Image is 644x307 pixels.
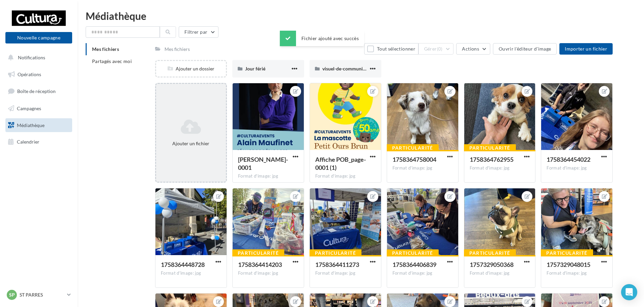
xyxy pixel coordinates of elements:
button: Tout sélectionner [364,43,418,55]
div: Mes fichiers [165,46,190,53]
span: (0) [437,46,443,52]
div: Format d'image: jpg [547,270,607,276]
button: Actions [456,43,490,55]
span: Notifications [18,55,45,60]
span: Partagés avec moi [92,58,132,64]
span: 1758364411273 [315,261,359,268]
div: Particularité [464,249,516,257]
span: Affiche POB_page-0001 (1) [315,156,366,171]
span: Mes fichiers [92,46,119,52]
span: 1758364414203 [238,261,282,268]
a: Calendrier [4,135,74,149]
a: Médiathèque [4,118,74,132]
a: SP ST PARRES [5,288,72,301]
span: Importer un fichier [565,46,607,52]
span: Alain Maufinet_page-0001 [238,156,288,171]
button: Notifications [4,51,71,65]
span: visuel-de-communication [322,66,376,71]
span: Calendrier [17,139,39,145]
div: Format d'image: jpg [392,165,453,171]
div: Format d'image: jpg [315,173,376,179]
span: 1757329050368 [470,261,514,268]
div: Format d'image: jpg [161,270,221,276]
a: Boîte de réception [4,84,74,98]
div: Format d'image: jpg [315,270,376,276]
button: Nouvelle campagne [5,32,72,43]
div: Particularité [541,249,593,257]
button: Ouvrir l'éditeur d'image [493,43,557,55]
span: 1757329048015 [547,261,590,268]
span: Jour férié [245,66,265,71]
div: Open Intercom Messenger [621,284,637,300]
span: Campagnes [17,105,41,111]
a: Campagnes [4,101,74,116]
div: Médiathèque [86,11,636,21]
span: SP [9,291,15,298]
button: Filtrer par [179,26,218,38]
a: Opérations [4,67,74,82]
div: Particularité [387,144,439,152]
span: 1758364762955 [470,156,514,163]
div: Ajouter un fichier [159,140,223,147]
div: Particularité [464,144,516,152]
span: Boîte de réception [17,88,56,94]
div: Ajouter un dossier [156,65,226,72]
button: Importer un fichier [559,43,613,55]
span: Actions [462,46,479,52]
div: Format d'image: jpg [392,270,453,276]
div: Particularité [387,249,439,257]
div: Format d'image: jpg [470,165,530,171]
div: Fichier ajouté avec succès [280,31,364,46]
span: 1758364454022 [547,156,590,163]
div: Format d'image: jpg [238,270,298,276]
div: Particularité [310,249,361,257]
div: Format d'image: jpg [547,165,607,171]
span: Opérations [18,71,41,77]
span: 1758364406839 [392,261,436,268]
span: 1758364448728 [161,261,205,268]
div: Format d'image: jpg [238,173,298,179]
button: Gérer(0) [418,43,454,55]
div: Format d'image: jpg [470,270,530,276]
div: Particularité [232,249,284,257]
span: Médiathèque [17,122,45,128]
p: ST PARRES [20,291,64,298]
span: 1758364758004 [392,156,436,163]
